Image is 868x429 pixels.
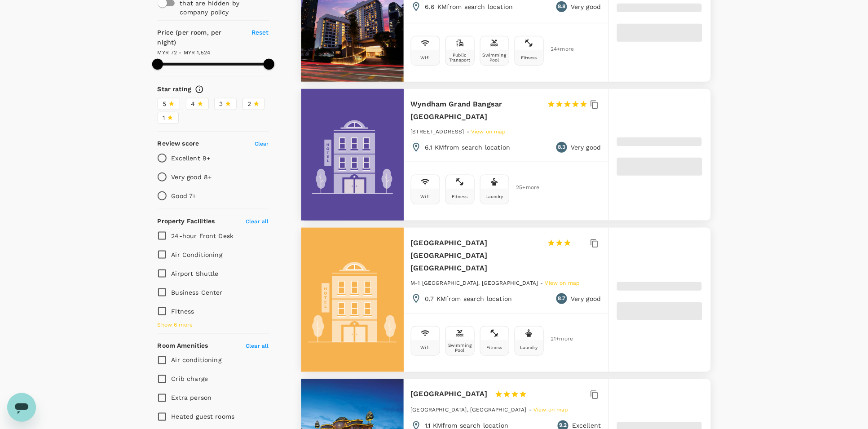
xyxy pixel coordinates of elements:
[545,280,580,286] span: View on map
[246,218,269,225] span: Clear all
[545,279,580,286] a: View on map
[191,99,195,109] span: 4
[411,407,527,413] span: [GEOGRAPHIC_DATA], [GEOGRAPHIC_DATA]
[521,55,537,60] div: Fitness
[411,237,540,274] h6: [GEOGRAPHIC_DATA] [GEOGRAPHIC_DATA] [GEOGRAPHIC_DATA]
[558,294,565,303] span: 8.7
[172,289,223,296] span: Business Center
[541,280,545,286] span: -
[172,270,219,277] span: Airport Shuttle
[411,128,464,135] span: [STREET_ADDRESS]
[251,29,269,36] span: Reset
[486,345,502,350] div: Fitness
[411,98,540,123] h6: Wyndham Grand Bangsar [GEOGRAPHIC_DATA]
[425,294,512,303] p: 0.7 KM from search location
[533,406,568,413] a: View on map
[551,336,564,342] span: 21 + more
[172,154,211,163] p: Excellent 9+
[411,280,538,286] span: M-1 [GEOGRAPHIC_DATA], [GEOGRAPHIC_DATA]
[158,84,192,94] h6: Star rating
[158,321,193,330] span: Show 6 more
[516,185,530,190] span: 25 + more
[172,394,212,402] span: Extra person
[421,345,430,350] div: Wifi
[411,388,488,401] h6: [GEOGRAPHIC_DATA]
[425,2,513,11] p: 6.6 KM from search location
[448,343,472,353] div: Swimming Pool
[558,143,565,152] span: 8.3
[520,345,538,350] div: Laundry
[452,194,468,199] div: Fitness
[158,341,208,351] h6: Room Amenities
[172,357,221,364] span: Air conditioning
[571,294,601,303] p: Very good
[163,99,167,109] span: 5
[158,49,211,56] span: MYR 72 - MYR 1,524
[571,2,601,11] p: Very good
[158,139,199,149] h6: Review score
[421,194,430,199] div: Wifi
[220,99,223,109] span: 3
[172,413,235,420] span: Heated guest rooms
[172,308,194,315] span: Fitness
[425,143,511,152] p: 6.1 KM from search location
[467,128,471,135] span: -
[195,85,204,94] svg: Star ratings are awarded to properties to represent the quality of services, facilities, and amen...
[163,113,165,123] span: 1
[533,407,568,413] span: View on map
[571,143,601,152] p: Very good
[558,2,565,11] span: 8.8
[172,232,234,239] span: 24-hour Front Desk
[248,99,251,109] span: 2
[7,393,36,422] iframe: Button to launch messaging window
[551,46,564,52] span: 24 + more
[471,128,506,135] span: View on map
[158,217,215,226] h6: Property Facilities
[172,376,208,383] span: Crib charge
[471,128,506,135] a: View on map
[448,53,472,62] div: Public Transport
[529,407,533,413] span: -
[485,194,503,199] div: Laundry
[421,55,430,60] div: Wifi
[172,191,196,200] p: Good 7+
[172,172,212,181] p: Very good 8+
[246,343,269,349] span: Clear all
[172,251,222,258] span: Air Conditioning
[482,53,507,62] div: Swimming Pool
[255,141,269,147] span: Clear
[158,28,241,48] h6: Price (per room, per night)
